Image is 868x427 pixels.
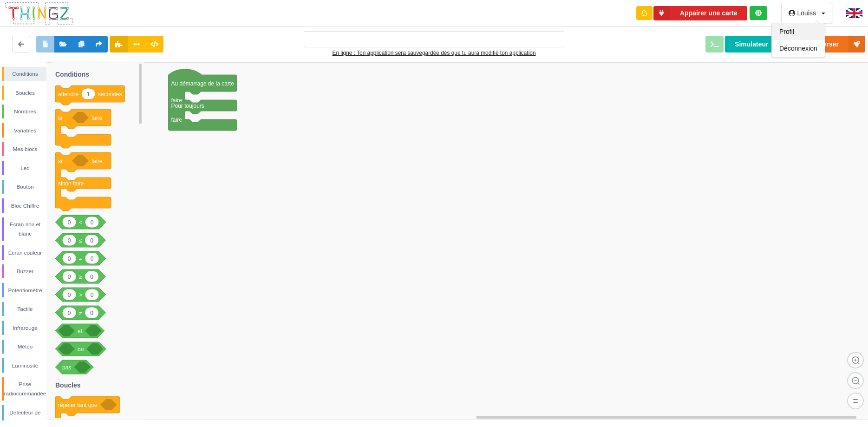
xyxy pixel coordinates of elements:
button: Appairer une carte [653,6,747,20]
div: Écran couleur [4,248,46,257]
text: si [58,158,62,164]
text: Pour toujours [171,103,204,109]
text: 0 [68,256,71,262]
text: 1 [87,91,90,98]
text: < [79,219,82,226]
text: 0 [90,274,93,280]
div: Ecran noir et blanc [4,220,46,238]
text: > [79,292,82,298]
text: 0 [68,219,71,226]
text: 0 [68,274,71,280]
div: Boucles [4,88,46,98]
div: Prise radiocommandée [4,380,46,398]
div: Tactile [4,304,46,314]
div: Déconnexion [772,40,825,57]
div: Bloc Chiffre [4,201,46,210]
text: Boucles [55,381,81,389]
div: Bouton [4,182,46,191]
text: 0 [90,310,93,316]
text: ≥ [79,274,82,280]
text: faire [91,115,103,121]
text: faire [171,97,183,104]
text: attendre [58,91,78,98]
div: Buzzer [4,267,46,276]
div: Variables [4,126,46,135]
text: secondes [98,91,122,98]
div: Météo [4,342,46,351]
text: si [58,115,62,121]
text: et [78,328,83,335]
div: En ligne : Ton application sera sauvegardée dès que tu aura modifié ton application [304,48,564,58]
div: Mes blocs [4,145,46,154]
text: ou [78,346,84,353]
img: gb.png [846,8,862,18]
text: faire [91,158,103,164]
div: Infrarouge [4,323,46,333]
text: ≤ [79,237,82,244]
text: 0 [91,256,94,262]
text: 0 [68,237,71,244]
text: 0 [91,219,94,226]
text: faire [171,117,183,123]
text: 0 [90,237,93,244]
text: 0 [68,310,71,316]
div: Louiss [797,10,816,16]
text: répéter tant que [58,402,98,408]
div: Led [4,164,46,173]
text: pas [62,364,71,371]
div: Conditions [4,69,46,79]
div: Tu es connecté au serveur de création de Thingz [750,6,767,20]
button: Simulateur [725,36,795,53]
button: Téléverser [796,36,865,53]
text: 0 [91,292,94,298]
img: thingz_logo.png [4,1,74,26]
text: Au démarrage de la carte [171,80,234,87]
div: Potentiomètre [4,286,46,295]
text: Conditions [55,71,89,78]
text: 0 [68,292,71,298]
div: Detecteur de mouvement [4,408,46,427]
div: Luminosité [4,361,46,370]
div: Nombres [4,107,46,116]
text: sinon faire [58,180,84,187]
div: Profil [772,23,825,40]
text: ≠ [79,310,82,316]
text: = [79,256,82,262]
